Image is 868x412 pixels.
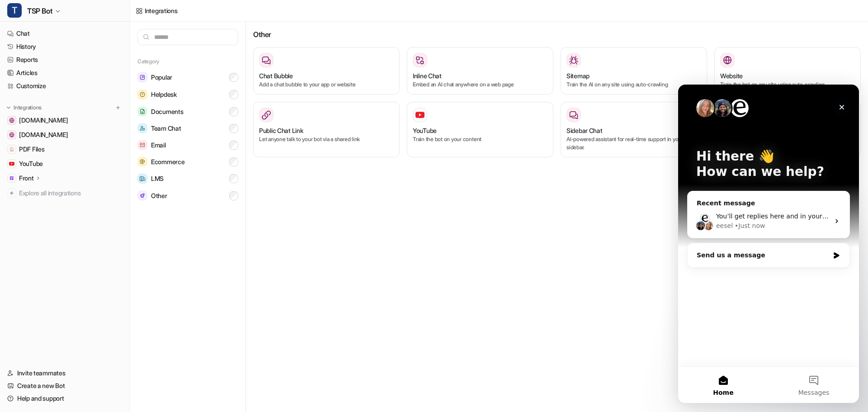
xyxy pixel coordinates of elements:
button: Sidebar ChatAI-powered assistant for real-time support in your sidebar. [561,102,707,157]
div: • Just now [57,137,87,146]
button: Public Chat LinkLet anyone talk to your bot via a shared link [253,102,400,157]
a: Explore all integrations [4,187,126,199]
a: PDF FilesPDF Files [4,143,126,156]
button: HelpdeskHelpdesk [137,86,238,103]
button: Messages [90,282,181,318]
button: EmailEmail [137,137,238,153]
img: Front [9,175,14,181]
p: Train the bot on your content [413,135,547,143]
a: www.tsp-erm.com[DOMAIN_NAME] [4,128,126,141]
a: Invite teammates [4,367,126,379]
img: www.tsp-erm.com [9,132,14,137]
button: PopularPopular [137,69,238,86]
span: Popular [151,73,172,82]
span: Helpdesk [151,90,177,99]
span: YouTube [19,159,43,168]
button: EcommerceEcommerce [137,153,238,170]
a: Reports [4,53,126,66]
span: Messages [120,305,151,311]
p: Front [19,174,34,183]
p: Train the bot on any site using auto-crawling [720,81,855,89]
p: Embed an AI chat anywhere on a web page [413,81,547,89]
p: Let anyone talk to your bot via a shared link [259,135,394,143]
span: [DOMAIN_NAME] [19,130,68,139]
img: Ecommerce [137,157,147,166]
p: Integrations [14,104,42,111]
button: Inline ChatEmbed an AI chat anywhere on a web page [407,47,553,95]
a: YouTubeYouTube [4,157,126,170]
span: T [7,3,22,18]
div: Close [156,14,172,31]
h3: YouTube [413,126,437,135]
span: Other [151,191,167,200]
img: Team Chat [137,123,147,133]
h3: Chat Bubble [259,71,293,81]
span: [DOMAIN_NAME] [19,116,68,125]
img: www.twostrokeperformance.com.au [9,118,14,123]
h3: Website [720,71,743,81]
div: Send us a message [9,158,172,183]
span: Team Chat [151,124,181,133]
p: AI-powered assistant for real-time support in your sidebar. [566,135,701,152]
button: Chat BubbleAdd a chat bubble to your app or website [253,47,400,95]
span: Ecommerce [151,157,184,166]
div: Integrations [145,6,178,15]
img: expand menu [5,104,12,111]
button: OtherOther [137,187,238,204]
button: YouTubeYouTubeTrain the bot on your content [407,102,553,157]
h3: Sidebar Chat [566,126,603,135]
button: SitemapSitemapTrain the AI on any site using auto-crawling [561,47,707,95]
img: YouTube [415,110,425,119]
img: Documents [137,107,147,116]
button: LMSLMS [137,170,238,187]
span: TSP Bot [27,5,52,17]
h3: Inline Chat [413,71,442,81]
a: Help and support [4,392,126,405]
button: Integrations [4,103,44,112]
span: Documents [151,107,183,116]
div: Send us a message [19,166,151,175]
img: Website [723,56,732,65]
img: LMS [137,174,147,184]
h3: Sitemap [566,71,590,81]
p: Add a chat bubble to your app or website [259,81,394,89]
a: History [4,40,126,53]
iframe: Intercom live chat [678,85,859,403]
h3: Other [253,29,861,40]
a: Integrations [136,6,178,15]
span: Explore all integrations [19,186,123,200]
a: Customize [4,80,126,92]
h5: Category [137,58,238,65]
a: Create a new Bot [4,379,126,392]
span: You’ll get replies here and in your email: ✉️ [EMAIL_ADDRESS][DOMAIN_NAME] Our usual reply time 🕒... [38,128,384,135]
img: explore all integrations [7,189,16,198]
a: www.twostrokeperformance.com.au[DOMAIN_NAME] [4,114,126,127]
p: Train the AI on any site using auto-crawling [566,81,701,89]
img: Sitemap [569,56,578,65]
img: Other [137,191,147,200]
img: YouTube [9,161,14,166]
img: Email [137,140,147,150]
div: eesel [38,137,55,146]
span: Email [151,141,166,150]
img: Helpdesk [137,90,147,99]
button: Team ChatTeam Chat [137,120,238,137]
img: Popular [137,72,147,82]
a: Chat [4,27,126,40]
h3: Public Chat Link [259,126,303,135]
img: PDF Files [9,147,14,152]
button: WebsiteWebsiteTrain the bot on any site using auto-crawling [714,47,861,95]
button: DocumentsDocuments [137,103,238,120]
span: Home [35,305,55,311]
span: LMS [151,174,164,183]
